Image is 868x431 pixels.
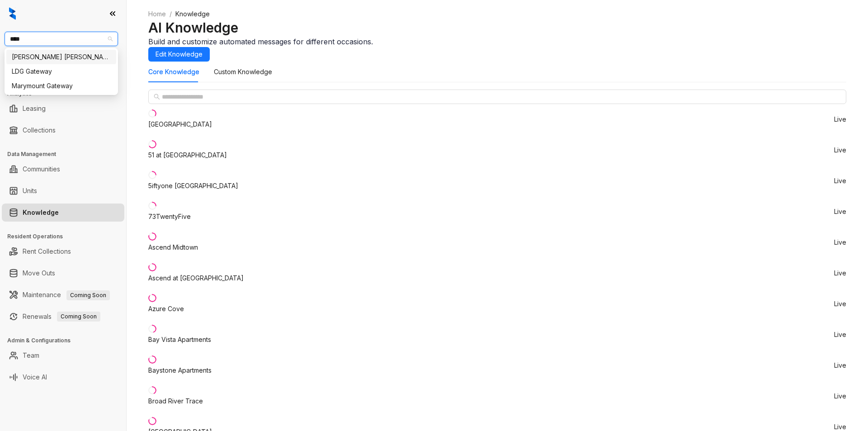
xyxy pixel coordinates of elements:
[148,304,184,314] div: Azure Cove
[834,239,846,246] span: Live
[23,242,71,260] a: Rent Collections
[146,9,168,19] a: Home
[148,335,211,345] div: Bay Vista Apartments
[6,50,116,64] div: Gates Hudson
[834,301,846,307] span: Live
[2,368,124,386] li: Voice AI
[834,362,846,369] span: Live
[2,286,124,304] li: Maintenance
[23,346,39,365] a: Team
[12,81,111,91] div: Marymount Gateway
[148,36,846,47] div: Build and customize automated messages for different occasions.
[148,119,212,129] div: [GEOGRAPHIC_DATA]
[23,182,37,200] a: Units
[6,64,116,79] div: LDG Gateway
[2,264,124,282] li: Move Outs
[834,332,846,338] span: Live
[23,99,46,118] a: Leasing
[148,19,846,36] h2: AI Knowledge
[170,9,172,19] li: /
[834,208,846,215] span: Live
[2,308,124,326] li: Renewals
[148,47,210,62] button: Edit Knowledge
[834,270,846,276] span: Live
[23,160,60,178] a: Communities
[2,204,124,222] li: Knowledge
[834,116,846,123] span: Live
[175,10,210,18] span: Knowledge
[6,79,116,93] div: Marymount Gateway
[2,346,124,365] li: Team
[2,61,124,79] li: Leads
[7,336,126,345] h3: Admin & Configurations
[148,242,198,252] div: Ascend Midtown
[23,204,59,222] a: Knowledge
[57,312,100,322] span: Coming Soon
[834,178,846,184] span: Live
[66,290,110,300] span: Coming Soon
[834,393,846,399] span: Live
[2,99,124,118] li: Leasing
[12,52,111,62] div: [PERSON_NAME] [PERSON_NAME]
[23,368,47,386] a: Voice AI
[2,182,124,200] li: Units
[148,181,238,191] div: 5iftyone [GEOGRAPHIC_DATA]
[2,121,124,139] li: Collections
[9,7,16,20] img: logo
[156,49,203,59] span: Edit Knowledge
[23,264,55,282] a: Move Outs
[148,273,244,283] div: Ascend at [GEOGRAPHIC_DATA]
[23,308,100,326] a: RenewalsComing Soon
[834,424,846,430] span: Live
[23,121,56,139] a: Collections
[214,67,272,77] div: Custom Knowledge
[148,150,227,160] div: 51 at [GEOGRAPHIC_DATA]
[2,242,124,260] li: Rent Collections
[7,150,126,158] h3: Data Management
[148,396,203,406] div: Broad River Trace
[12,66,111,76] div: LDG Gateway
[2,160,124,178] li: Communities
[7,232,126,241] h3: Resident Operations
[148,365,212,375] div: Baystone Apartments
[154,94,160,100] span: search
[148,212,191,222] div: 73TwentyFive
[834,147,846,153] span: Live
[148,67,199,77] div: Core Knowledge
